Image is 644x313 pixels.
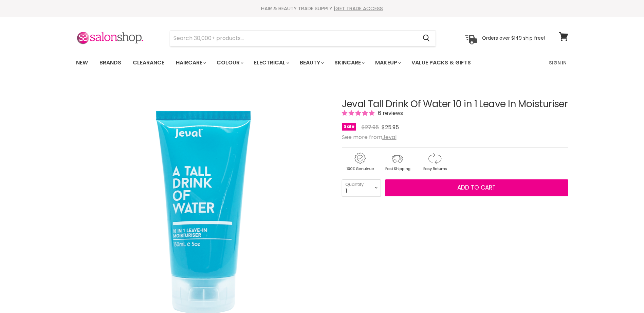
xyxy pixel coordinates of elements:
[370,56,405,70] a: Makeup
[342,179,381,196] select: Quantity
[342,133,397,141] span: See more from
[342,99,568,110] h1: Jeval Tall Drink Of Water 10 in 1 Leave In Moisturiser
[342,109,376,117] span: 5.00 stars
[68,53,577,73] nav: Main
[342,123,356,131] span: Sale
[295,56,328,70] a: Beauty
[249,56,293,70] a: Electrical
[68,5,577,12] div: HAIR & BEAUTY TRADE SUPPLY |
[406,56,476,70] a: Value Packs & Gifts
[171,56,210,70] a: Haircare
[457,183,496,192] span: Add to cart
[379,152,415,172] img: shipping.gif
[335,5,383,12] a: GET TRADE ACCESS
[342,152,378,172] img: genuine.gif
[170,30,436,46] form: Product
[417,152,453,172] img: returns.gif
[329,56,369,70] a: Skincare
[71,53,511,73] ul: Main menu
[482,35,545,41] p: Orders over $149 ship free!
[382,123,399,131] span: $25.95
[362,123,379,131] span: $27.95
[94,56,126,70] a: Brands
[128,56,169,70] a: Clearance
[382,133,397,141] a: Jeval
[385,179,568,196] button: Add to cart
[545,56,571,70] a: Sign In
[376,109,403,117] span: 6 reviews
[418,31,436,46] button: Search
[170,31,418,46] input: Search
[211,56,247,70] a: Colour
[71,56,93,70] a: New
